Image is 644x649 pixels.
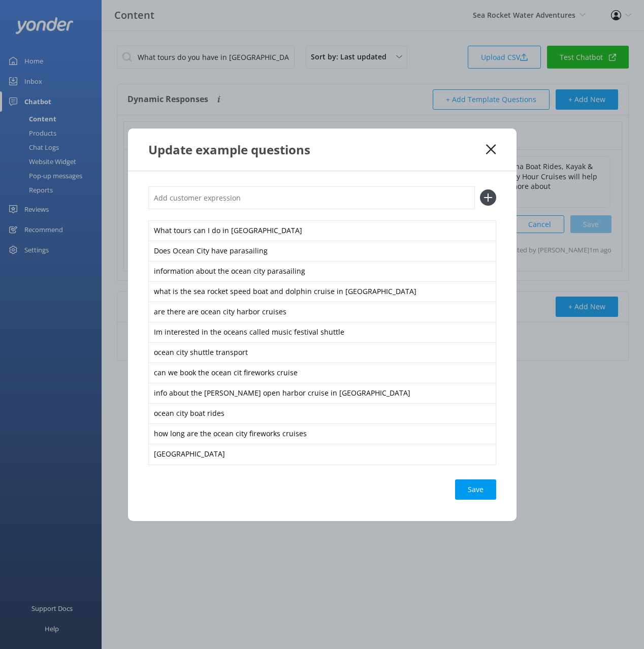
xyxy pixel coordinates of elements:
input: Add customer expression [148,186,475,209]
div: ocean city boat rides [148,403,496,425]
div: ocean city shuttle transport [148,342,496,364]
div: Update example questions [148,141,487,158]
div: [GEOGRAPHIC_DATA] [148,444,496,465]
div: how long are the ocean city fireworks cruises [148,424,496,445]
button: Save [455,479,496,500]
div: can we book the ocean cit fireworks cruise [148,363,496,384]
div: Does Ocean City have parasailing [148,241,496,262]
button: Close [486,144,496,154]
div: What tours can I do in [GEOGRAPHIC_DATA] [148,220,496,242]
div: what is the sea rocket speed boat and dolphin cruise in [GEOGRAPHIC_DATA] [148,281,496,303]
div: info about the [PERSON_NAME] open harbor cruise in [GEOGRAPHIC_DATA] [148,383,496,404]
div: Im interested in the oceans called music festival shuttle [148,322,496,343]
div: are there are ocean city harbor cruises [148,302,496,323]
div: information about the ocean city parasailing [148,261,496,282]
